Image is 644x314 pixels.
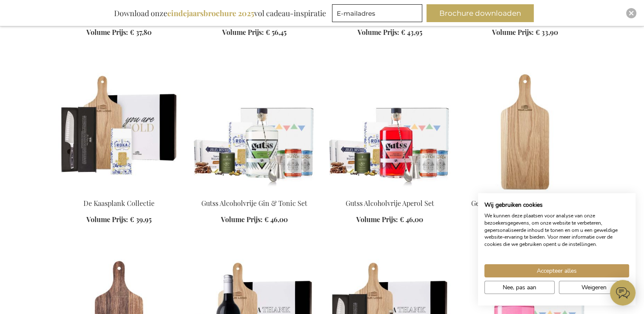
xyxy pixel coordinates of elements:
[83,198,155,207] a: De Kaasplank Collectie
[356,214,423,224] a: Volume Prijs: € 46,00
[110,4,330,22] div: Download onze vol cadeau-inspiratie
[484,281,555,294] button: Pas cookie voorkeuren aan
[222,28,286,37] a: Volume Prijs: € 56,45
[492,28,558,37] a: Volume Prijs: € 33,90
[471,198,579,207] a: Gepersonaliseerde Eiken Snijplank
[201,198,307,207] a: Gutss Alcoholvrije Gin & Tonic Set
[194,188,315,196] a: Gutss Non-Alcoholic Gin & Tonic Set
[346,198,434,207] a: Gutss Alcoholvrije Aperol Set
[86,28,128,37] span: Volume Prijs:
[167,8,254,18] b: eindejaarsbrochure 2025
[401,28,422,37] span: € 43,95
[484,212,629,248] p: We kunnen deze plaatsen voor analyse van onze bezoekersgegevens, om onze website te verbeteren, g...
[194,72,315,191] img: Gutss Non-Alcoholic Gin & Tonic Set
[400,214,423,223] span: € 46,00
[266,28,286,37] span: € 56,45
[356,214,398,223] span: Volume Prijs:
[537,266,577,275] span: Accepteer alles
[626,8,636,18] div: Close
[484,201,629,209] h2: Wij gebruiken cookies
[332,4,422,22] input: E-mailadres
[222,28,264,37] span: Volume Prijs:
[581,283,607,292] span: Weigeren
[332,4,425,25] form: marketing offers and promotions
[358,28,422,37] a: Volume Prijs: € 43,95
[221,214,288,224] a: Volume Prijs: € 46,00
[264,214,288,223] span: € 46,00
[329,72,451,191] img: Gutss Non-Alcoholic Aperol Set
[464,188,586,196] a: Personalised Oak Cutting Board
[130,214,152,223] span: € 39,95
[358,28,399,37] span: Volume Prijs:
[86,214,152,224] a: Volume Prijs: € 39,95
[58,188,180,196] a: The Cheese Board Collection
[130,28,152,37] span: € 37,80
[86,28,152,37] a: Volume Prijs: € 37,80
[535,28,558,37] span: € 33,90
[503,283,536,292] span: Nee, pas aan
[484,264,629,277] button: Accepteer alle cookies
[221,214,263,223] span: Volume Prijs:
[86,214,128,223] span: Volume Prijs:
[58,72,180,191] img: The Cheese Board Collection
[426,4,534,22] button: Brochure downloaden
[492,28,534,37] span: Volume Prijs:
[610,280,635,305] iframe: belco-activator-frame
[464,72,586,191] img: Personalised Oak Cutting Board
[629,11,634,16] img: Close
[559,281,629,294] button: Alle cookies weigeren
[329,188,451,196] a: Gutss Non-Alcoholic Aperol Set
